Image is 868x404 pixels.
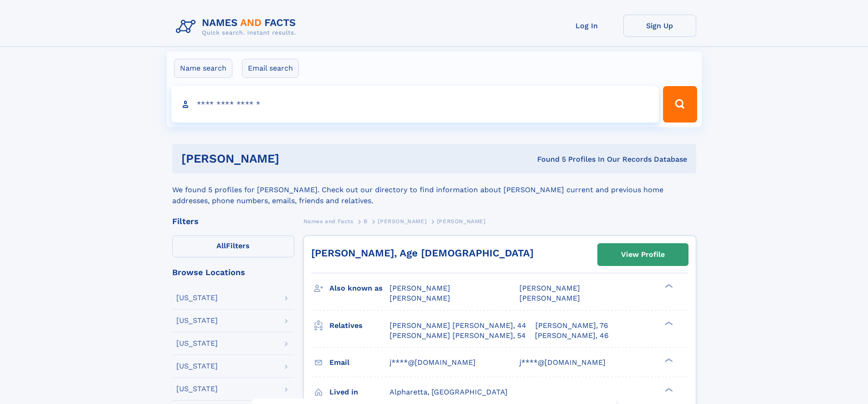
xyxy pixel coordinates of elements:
[172,217,294,225] div: Filters
[535,331,609,341] a: [PERSON_NAME], 46
[329,281,390,296] h3: Also known as
[172,15,303,39] img: Logo Names and Facts
[663,320,673,326] div: ❯
[176,294,218,302] div: [US_STATE]
[172,268,294,276] div: Browse Locations
[621,244,665,265] div: View Profile
[663,86,697,123] button: Search Button
[519,284,580,292] span: [PERSON_NAME]
[181,153,408,164] h1: [PERSON_NAME]
[663,283,673,289] div: ❯
[216,241,226,250] span: All
[176,385,218,393] div: [US_STATE]
[172,235,294,257] label: Filters
[364,218,368,225] span: B
[329,384,390,400] h3: Lived in
[437,218,486,225] span: [PERSON_NAME]
[623,15,696,37] a: Sign Up
[329,318,390,333] h3: Relatives
[390,388,508,396] span: Alpharetta, [GEOGRAPHIC_DATA]
[172,174,696,206] div: We found 5 profiles for [PERSON_NAME]. Check out our directory to find information about [PERSON_...
[663,387,673,393] div: ❯
[176,317,218,324] div: [US_STATE]
[378,215,426,227] a: [PERSON_NAME]
[390,331,526,341] a: [PERSON_NAME] [PERSON_NAME], 54
[242,59,299,78] label: Email search
[535,321,608,331] a: [PERSON_NAME], 76
[390,284,450,292] span: [PERSON_NAME]
[390,321,526,331] a: [PERSON_NAME] [PERSON_NAME], 44
[311,247,534,259] a: [PERSON_NAME], Age [DEMOGRAPHIC_DATA]
[519,294,580,302] span: [PERSON_NAME]
[303,215,354,227] a: Names and Facts
[390,294,450,302] span: [PERSON_NAME]
[550,15,623,37] a: Log In
[329,355,390,370] h3: Email
[174,59,232,78] label: Name search
[176,363,218,370] div: [US_STATE]
[663,357,673,363] div: ❯
[176,340,218,347] div: [US_STATE]
[378,218,426,225] span: [PERSON_NAME]
[598,244,688,266] a: View Profile
[364,215,368,227] a: B
[408,154,687,164] div: Found 5 Profiles In Our Records Database
[171,86,659,123] input: search input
